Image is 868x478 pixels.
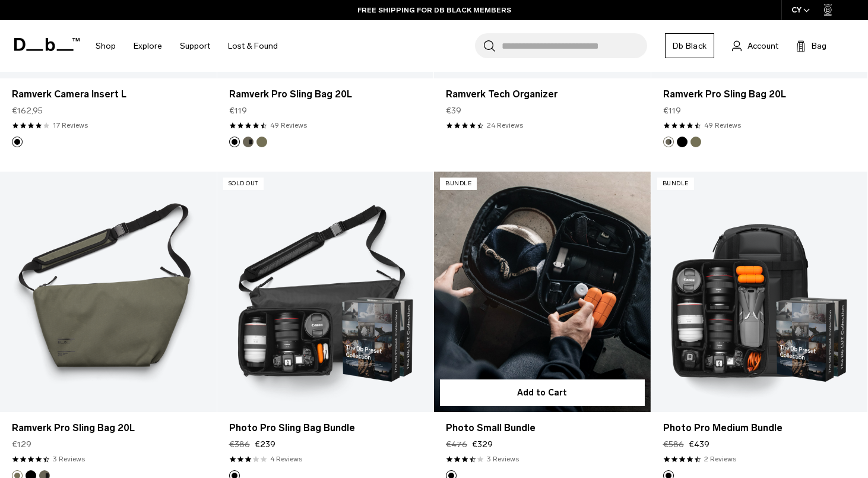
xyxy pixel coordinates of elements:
[446,421,639,435] a: Photo Small Bundle
[747,40,778,52] span: Account
[96,25,116,67] a: Shop
[704,120,741,131] a: 49 reviews
[665,33,714,58] a: Db Black
[663,87,856,102] a: Ramverk Pro Sling Bag 20L
[677,137,688,147] button: Black Out
[446,105,461,117] span: €39
[796,39,826,53] button: Bag
[812,40,826,52] span: Bag
[228,25,278,67] a: Lost & Found
[440,178,477,190] p: Bundle
[440,379,645,406] button: Add to Cart
[223,178,264,190] p: Sold Out
[180,25,210,67] a: Support
[12,137,23,147] button: Black Out
[663,137,674,147] button: Forest Green
[446,438,467,451] s: €476
[704,454,736,464] a: 2 reviews
[53,454,85,464] a: 3 reviews
[651,172,868,412] a: Photo Pro Medium Bundle
[657,178,694,190] p: Bundle
[487,454,519,464] a: 3 reviews
[12,105,43,117] span: €162,95
[12,87,205,102] a: Ramverk Camera Insert L
[229,105,247,117] span: €119
[53,120,88,131] a: 17 reviews
[357,5,511,15] a: FREE SHIPPING FOR DB BLACK MEMBERS
[229,438,250,451] s: €386
[12,421,205,435] a: Ramverk Pro Sling Bag 20L
[229,137,240,147] button: Black Out
[255,438,275,451] span: €239
[663,421,856,435] a: Photo Pro Medium Bundle
[270,120,307,131] a: 49 reviews
[690,137,701,147] button: Mash Green
[663,438,684,451] s: €586
[256,137,267,147] button: Mash Green
[87,20,287,72] nav: Main Navigation
[12,438,31,451] span: €129
[217,172,434,412] a: Photo Pro Sling Bag Bundle
[434,172,651,412] a: Photo Small Bundle
[134,25,162,67] a: Explore
[270,454,302,464] a: 4 reviews
[732,39,778,53] a: Account
[229,421,422,435] a: Photo Pro Sling Bag Bundle
[472,438,493,451] span: €329
[243,137,254,147] button: Forest Green
[689,438,709,451] span: €439
[487,120,523,131] a: 24 reviews
[446,87,639,102] a: Ramverk Tech Organizer
[663,105,681,117] span: €119
[229,87,422,102] a: Ramverk Pro Sling Bag 20L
